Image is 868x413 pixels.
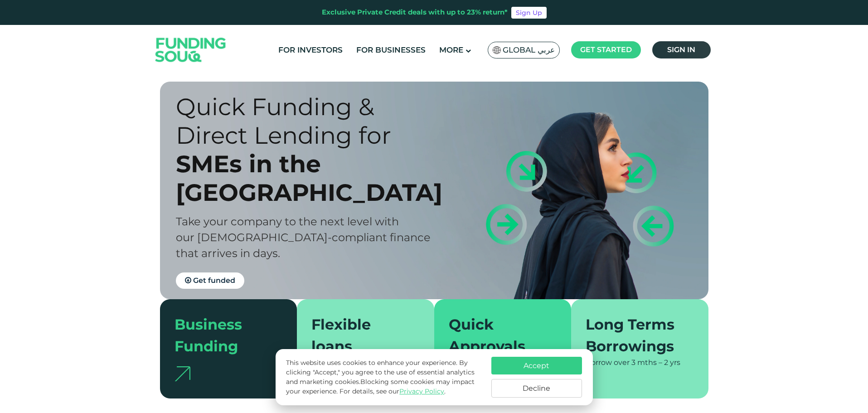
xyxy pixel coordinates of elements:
a: Privacy Policy [399,387,444,395]
span: For details, see our . [339,387,446,395]
div: SMEs in the [GEOGRAPHIC_DATA] [176,150,450,207]
span: Take your company to the next level with our [DEMOGRAPHIC_DATA]-compliant finance that arrives in... [176,215,431,260]
span: Get funded [193,276,235,285]
div: Exclusive Private Credit deals with up to 23% return* [322,7,508,18]
img: Logo [146,27,235,73]
div: Business Funding [175,314,272,357]
span: Get started [580,45,632,54]
a: For Investors [276,43,345,58]
span: Global عربي [503,45,555,55]
a: Get funded [176,272,244,289]
img: arrow [175,366,190,381]
div: Quick Approvals [449,314,546,357]
span: Blocking some cookies may impact your experience. [286,378,475,395]
p: This website uses cookies to enhance your experience. By clicking "Accept," you agree to the use ... [286,358,482,396]
button: Decline [491,379,582,398]
span: More [439,45,463,54]
span: Sign in [667,45,695,54]
span: 3 mths – 2 yrs [631,358,680,367]
div: Long Terms Borrowings [586,314,683,357]
div: Quick Funding & Direct Lending for [176,92,450,150]
img: SA Flag [493,46,501,54]
div: Flexible loans [311,314,409,357]
button: Accept [491,357,582,374]
span: Borrow over [586,358,630,367]
a: For Businesses [354,43,428,58]
a: Sign Up [511,7,547,19]
a: Sign in [652,41,711,58]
